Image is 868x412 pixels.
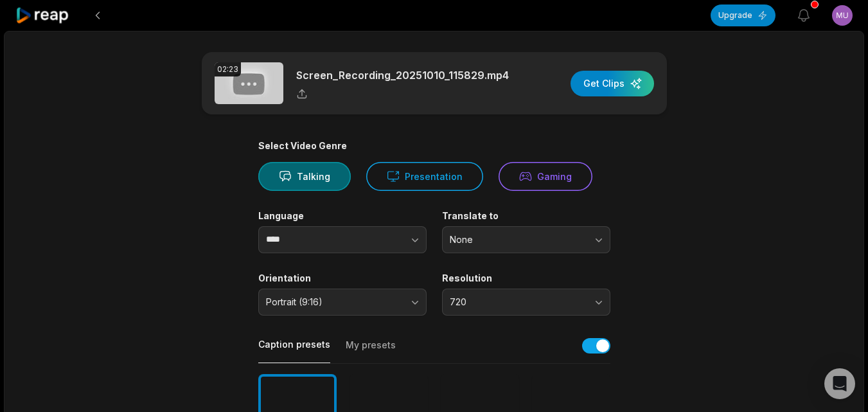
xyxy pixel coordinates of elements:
[442,273,610,284] label: Resolution
[258,140,610,152] div: Select Video Genre
[258,162,351,191] button: Talking
[824,368,855,399] div: Open Intercom Messenger
[258,273,427,284] label: Orientation
[258,210,427,222] label: Language
[258,289,427,316] button: Portrait (9:16)
[215,62,241,76] div: 02:23
[711,4,775,26] button: Upgrade
[499,162,592,191] button: Gaming
[296,67,509,83] p: Screen_Recording_20251010_115829.mp4
[346,339,396,363] button: My presets
[258,338,330,363] button: Caption presets
[571,71,654,96] button: Get Clips
[450,234,585,246] span: None
[366,162,483,191] button: Presentation
[450,296,585,308] span: 720
[442,289,610,316] button: 720
[266,296,401,308] span: Portrait (9:16)
[442,210,610,222] label: Translate to
[442,226,610,253] button: None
